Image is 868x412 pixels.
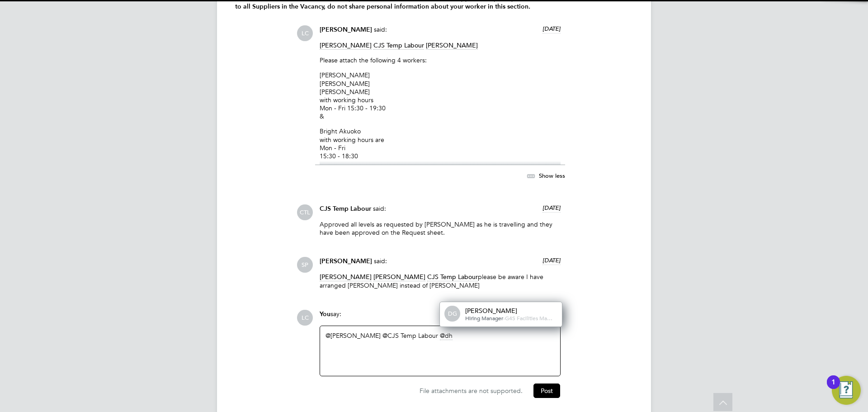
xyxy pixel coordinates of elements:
span: [PERSON_NAME] [373,273,425,281]
span: [DATE] [542,25,561,33]
span: Show less [539,172,565,180]
div: ​ ​ [325,331,555,370]
span: dh [440,331,453,340]
span: [DATE] [542,204,561,212]
button: Open Resource Center, 1 new notification [832,376,861,405]
span: LC [297,310,313,326]
p: Approved all levels as requested by [PERSON_NAME] as he is travelling and they have been approved... [320,220,561,237]
div: 1 [831,382,835,394]
span: [PERSON_NAME] [320,41,372,50]
a: @[PERSON_NAME] [325,331,381,340]
span: said: [374,25,387,33]
span: said: [373,204,386,213]
li: [PERSON_NAME] with working hours Mon - Fri 15:30 - 19:30 [320,88,561,113]
span: CJS Temp Labour [373,41,424,50]
p: & [320,112,561,120]
p: Please attach the following 4 workers: [320,56,561,64]
div: say: [320,310,561,326]
span: G4S Facilities Ma… [505,314,552,322]
span: CJS Temp Labour [427,273,478,281]
span: [DATE] [542,256,561,264]
div: [PERSON_NAME] [465,307,556,315]
span: [PERSON_NAME] [426,41,478,50]
span: DG [445,307,460,321]
span: CJS Temp Labour [320,205,371,213]
span: [PERSON_NAME] [320,273,372,281]
a: @CJS Temp Labour [382,331,438,340]
span: said: [374,257,387,265]
span: SP [297,257,313,273]
span: CTL [297,204,313,220]
span: File attachments are not supported. [420,387,523,395]
span: - [503,314,505,322]
span: You [320,310,330,318]
li: [PERSON_NAME] [320,71,561,79]
span: Hiring Manager [465,314,503,322]
span: LC [297,25,313,41]
span: [PERSON_NAME] [320,257,372,265]
button: Post [533,384,560,398]
li: Bright Akuoko with working hours are Mon - Fri 15:30 - 18:30 [320,127,561,160]
p: please be aware I have arranged [PERSON_NAME] instead of [PERSON_NAME] [320,273,561,289]
li: [PERSON_NAME] [320,80,561,88]
span: [PERSON_NAME] [320,26,372,33]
